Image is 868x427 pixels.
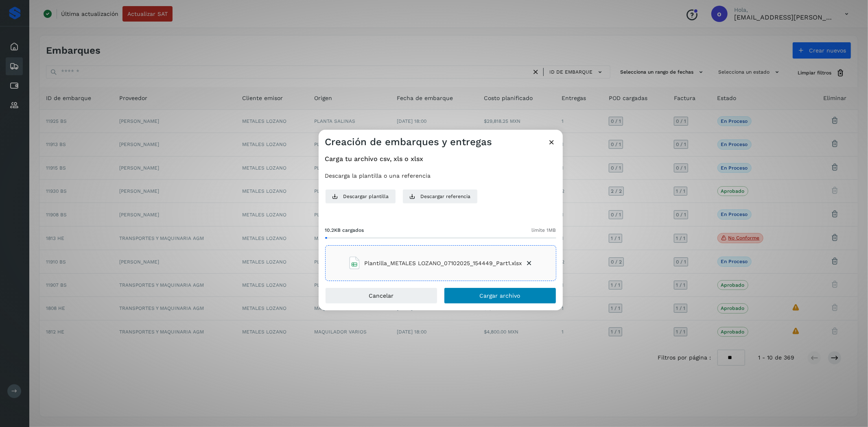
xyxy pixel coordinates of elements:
[325,189,396,204] button: Descargar plantilla
[532,227,556,234] span: límite 1MB
[325,136,492,148] h3: Creación de embarques y entregas
[402,189,478,204] button: Descargar referencia
[325,288,437,304] button: Cancelar
[364,259,522,268] span: Plantilla_METALES LOZANO_07102025_154449_Part1.xlsx
[369,293,394,298] span: Cancelar
[343,193,389,200] span: Descargar plantilla
[480,293,520,298] span: Cargar archivo
[325,227,364,234] span: 10.2KB cargados
[444,288,556,304] button: Cargar archivo
[325,155,556,163] h4: Carga tu archivo csv, xls o xlsx
[421,193,471,200] span: Descargar referencia
[325,172,556,179] p: Descarga la plantilla o una referencia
